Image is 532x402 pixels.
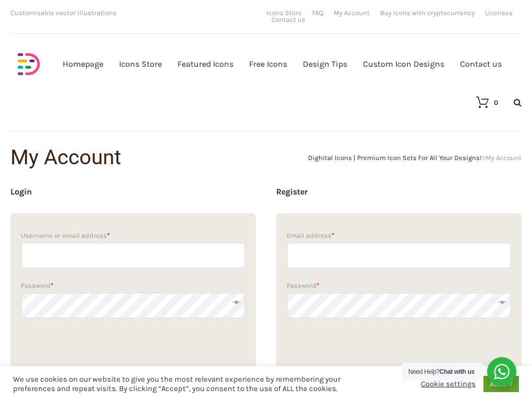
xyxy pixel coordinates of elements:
[287,229,511,242] label: Email address
[266,9,302,16] a: Icons Store
[10,147,266,168] h1: My Account
[485,9,513,16] a: Licenses
[303,7,347,121] a: Design Tips
[178,7,233,121] a: Featured Icons
[421,380,476,389] a: Cookie settings
[10,9,116,17] span: Customisable vector illustrations
[10,186,256,198] h2: Login
[21,229,245,242] label: Username or email address
[440,368,475,375] strong: Chat with us
[460,7,502,121] a: Contact us
[63,7,103,121] a: Homepage
[486,154,522,162] span: My Account
[380,9,475,16] a: Buy icons with cryptocurrency
[308,154,482,162] a: Dighital Icons | Premium Icon Sets For All Your Designs!
[312,9,323,16] a: FAQ
[408,368,475,375] span: Need Help?
[276,186,522,198] h2: Register
[21,324,180,364] iframe: reCAPTCHA
[271,16,305,23] a: Contact us
[266,154,522,161] div: >
[494,99,498,106] div: 0
[466,96,498,108] a: 0
[287,324,445,364] iframe: reCAPTCHA
[483,376,519,392] a: ACCEPT
[13,375,367,394] div: We use cookies on our website to give you the most relevant experience by remembering your prefer...
[363,7,444,121] a: Custom Icon Designs
[287,279,511,293] label: Password
[334,9,370,16] a: My Account
[119,7,162,121] a: Icons Store
[249,7,287,121] a: Free Icons
[21,279,245,293] label: Password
